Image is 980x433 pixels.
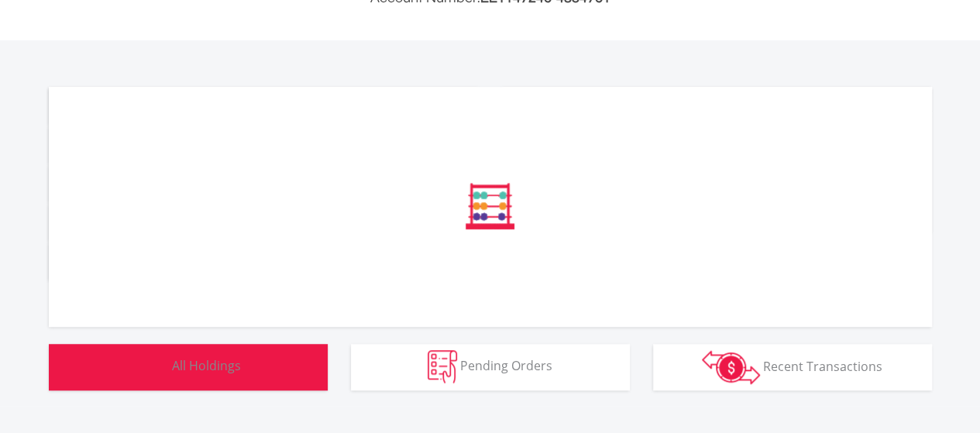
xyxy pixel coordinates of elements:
[172,357,241,374] span: All Holdings
[763,357,882,374] span: Recent Transactions
[49,344,328,390] button: All Holdings
[702,350,760,384] img: transactions-zar-wht.png
[428,350,457,383] img: pending_instructions-wht.png
[136,350,169,383] img: holdings-wht.png
[351,344,630,390] button: Pending Orders
[460,357,552,374] span: Pending Orders
[653,344,932,390] button: Recent Transactions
